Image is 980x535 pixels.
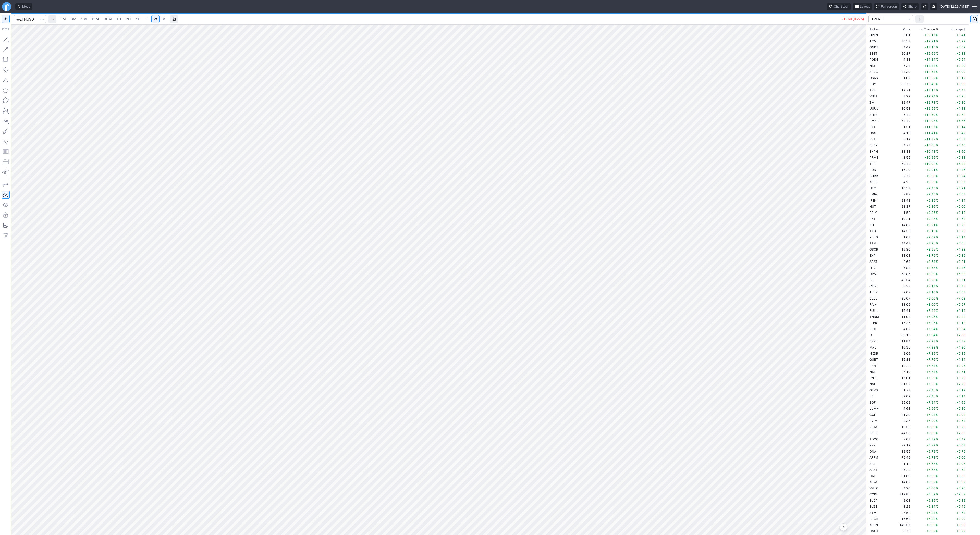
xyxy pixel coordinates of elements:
button: Drawing mode: Single [2,180,10,189]
span: 3M [71,17,76,21]
span: +1.38 [957,247,965,251]
button: Rotated rectangle [2,66,10,74]
span: +13.54 [924,70,935,74]
td: 6.34 [889,63,911,69]
td: 6.38 [889,283,911,289]
button: Arrow [2,45,10,54]
td: 19.21 [889,216,911,222]
button: Interval [48,15,56,23]
span: OPEN [869,33,878,37]
td: 14.82 [889,222,911,228]
span: % [936,101,938,104]
span: % [936,137,938,141]
td: 1.31 [889,124,911,130]
a: M [160,15,168,23]
span: TIGR [869,88,877,92]
td: 3.55 [889,154,911,160]
td: 1.68 [889,234,911,240]
td: 34.30 [889,69,911,75]
span: +11.41 [924,131,935,135]
button: Hide drawings [2,201,10,209]
span: +0.42 [957,131,965,135]
span: TTMI [869,241,877,245]
span: +1.84 [957,198,965,202]
button: Text [2,117,10,125]
span: +3.99 [957,82,965,86]
span: PLUG [869,235,878,239]
span: % [936,192,938,196]
td: 53.49 [889,118,911,124]
span: SLDP [869,143,878,147]
span: +10.65 [924,143,935,147]
button: Chart tour [827,3,851,10]
td: 20.87 [889,50,911,56]
button: Measure [2,25,10,33]
div: Ticker [869,27,879,32]
span: % [936,303,938,306]
span: Change % [924,27,938,32]
span: % [936,94,938,98]
span: PRME [869,156,878,159]
span: Layout [860,4,870,9]
td: 30.53 [889,38,911,44]
span: 15M [92,17,99,21]
button: Brush [2,127,10,135]
span: % [936,131,938,135]
span: +12.55 [924,107,935,110]
span: RUN [869,168,876,172]
span: +1.48 [957,88,965,92]
span: +1.25 [957,223,965,227]
span: +0.24 [957,174,965,178]
span: % [936,217,938,221]
td: 38.18 [889,148,911,154]
button: Line [2,35,10,43]
span: +18.16 [924,45,935,49]
span: % [936,162,938,166]
span: +9.30 [957,101,965,104]
a: 2H [124,15,133,23]
span: +14.84 [924,58,935,61]
button: Range [170,15,178,23]
span: +8.95 [926,247,935,251]
span: +10.25 [924,156,935,159]
button: Mouse [2,15,10,23]
button: Layout [853,3,872,10]
span: +0.54 [957,58,965,61]
td: 12.71 [889,87,911,93]
span: OSCR [869,247,878,251]
span: Chart tour [834,4,849,9]
span: % [936,174,938,178]
span: Change $ [951,27,965,32]
td: 9.07 [889,289,911,295]
span: +8.57 [926,266,935,270]
span: +0.95 [957,94,965,98]
td: 6.48 [889,111,911,118]
span: PGEN [869,58,878,61]
span: +0.46 [957,266,965,270]
span: 1H [117,17,121,21]
span: % [936,52,938,55]
span: +13.18 [924,88,935,92]
td: 1.02 [889,75,911,81]
span: % [936,125,938,129]
span: +1.63 [957,217,965,221]
span: % [936,58,938,61]
span: +8.00 [926,303,935,306]
span: 2H [126,17,131,21]
span: +0.46 [957,143,965,147]
span: +0.48 [957,284,965,288]
td: 5.01 [889,32,911,38]
span: +2.83 [957,52,965,55]
span: BMNR [869,119,879,123]
td: 13.09 [889,301,911,307]
span: HNST [869,131,878,135]
span: % [936,107,938,110]
span: ARRY [869,290,878,294]
span: +9.16 [926,229,935,233]
span: SEDG [869,70,878,74]
span: % [936,247,938,251]
span: UEC [869,186,876,190]
span: % [936,266,938,270]
a: Finviz.com [2,2,11,11]
td: 8.29 [889,93,911,99]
